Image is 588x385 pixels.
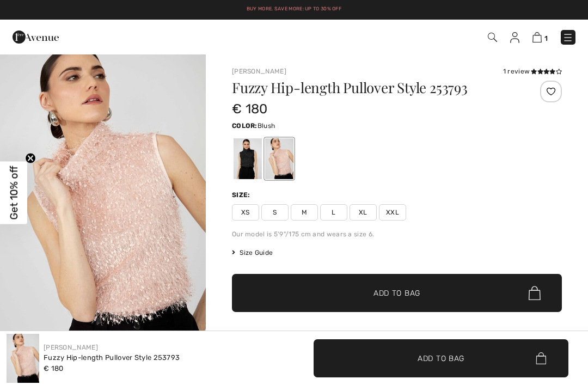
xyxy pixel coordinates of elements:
img: 1ère Avenue [13,26,59,48]
span: Add to Bag [373,288,420,299]
div: Our model is 5'9"/175 cm and wears a size 6. [232,229,562,239]
div: Blush [265,138,293,179]
span: M [291,204,318,221]
span: € 180 [44,364,64,372]
button: Close teaser [25,152,36,163]
span: Get 10% off [8,166,20,219]
span: 1 [544,34,548,42]
span: S [261,204,289,221]
div: Fuzzy Hip-length Pullover Style 253793 [44,352,180,363]
a: Buy More. Save More: Up to 30% Off [247,6,341,11]
img: Search [488,33,497,42]
span: L [320,204,347,221]
div: Size: [232,190,253,200]
a: [PERSON_NAME] [232,68,286,75]
img: Menu [562,32,573,43]
span: € 180 [232,101,268,117]
span: Size Guide [232,248,273,258]
a: [PERSON_NAME] [44,344,98,351]
h1: Fuzzy Hip-length Pullover Style 253793 [232,81,507,95]
a: 1 [532,30,548,44]
span: XXL [379,204,406,221]
div: Black [234,138,262,179]
img: Shopping Bag [532,32,542,42]
span: Blush [258,122,275,130]
img: My Info [510,32,519,43]
div: 1 review [503,66,562,76]
button: Add to Bag [232,274,562,312]
span: XL [350,204,377,221]
img: Bag.svg [529,286,541,300]
span: Color: [232,122,258,130]
span: XS [232,204,259,221]
a: 1ère Avenue [13,31,59,41]
img: Bag.svg [536,352,546,364]
button: Add to Bag [314,339,568,377]
img: Fuzzy Hip-Length Pullover Style 253793 [7,334,39,383]
span: Add to Bag [418,352,464,364]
